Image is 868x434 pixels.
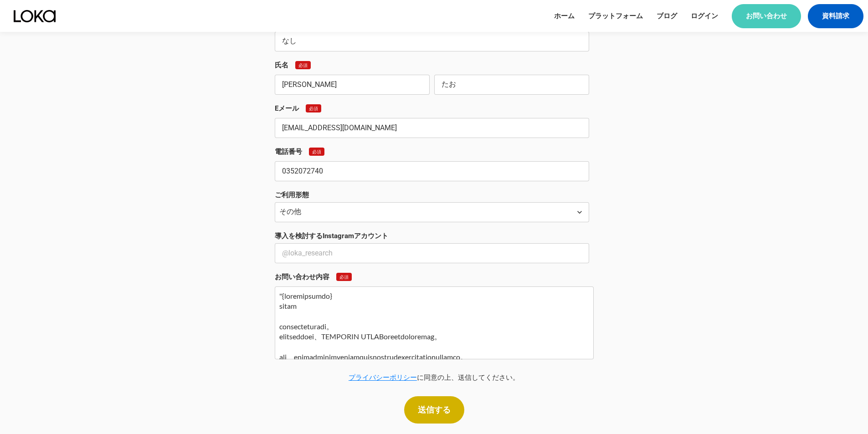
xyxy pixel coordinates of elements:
input: メールアドレスをご入力ください [275,118,589,138]
a: プライバシーポリシー [349,373,417,382]
p: 導入を検討するInstagramアカウント [275,231,388,241]
p: 氏名 [275,61,288,70]
button: 送信する [404,396,464,424]
input: 姓 [275,75,430,95]
a: ホーム [554,11,575,21]
input: @loka_research [275,243,589,263]
p: に同意の上、送信してください。 [275,373,594,383]
p: 必須 [309,106,318,111]
p: 必須 [312,149,321,154]
p: 電話番号 [275,147,302,157]
p: 送信する [418,406,451,414]
a: お問い合わせ [732,4,801,28]
a: ブログ [657,11,677,21]
a: 資料請求 [808,4,863,28]
a: ログイン [691,11,718,21]
input: 電話番号をご入力ください [275,161,589,181]
p: ご利用形態 [275,190,309,200]
p: 必須 [298,62,308,68]
input: 名 [434,75,589,95]
p: Eメール [275,104,299,113]
a: プラットフォーム [588,11,643,21]
p: お問い合わせ内容 [275,272,329,282]
p: 必須 [339,274,349,280]
input: 部署名をご入力ください [275,31,589,51]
